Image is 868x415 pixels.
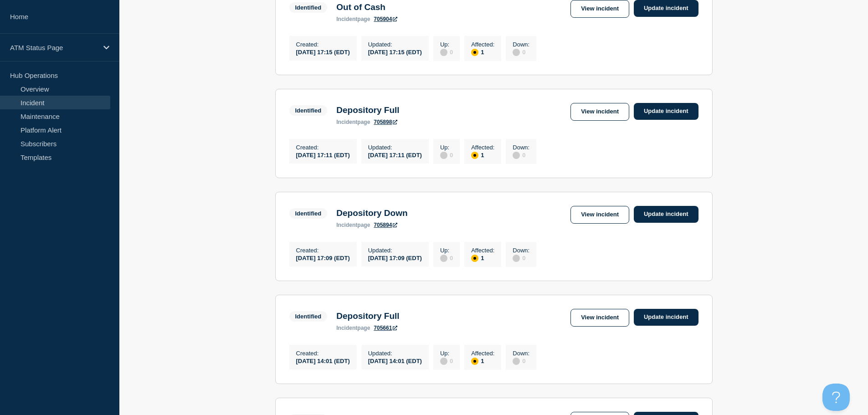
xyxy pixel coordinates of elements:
div: 0 [440,151,453,159]
h3: Depository Full [336,311,399,321]
div: [DATE] 17:09 (EDT) [368,254,422,261]
div: 0 [513,357,529,365]
div: disabled [440,358,447,365]
p: Created : [296,247,350,254]
a: View incident [570,309,629,327]
div: 1 [471,254,494,262]
p: Affected : [471,247,494,254]
h3: Depository Full [336,105,399,115]
div: [DATE] 17:15 (EDT) [296,48,350,56]
h3: Out of Cash [336,2,397,12]
span: incident [336,119,357,125]
p: page [336,325,370,331]
div: affected [471,152,478,159]
span: Identified [289,311,328,322]
div: [DATE] 14:01 (EDT) [368,357,422,364]
div: disabled [513,49,520,56]
div: [DATE] 14:01 (EDT) [296,357,350,364]
a: Update incident [634,103,699,120]
p: Updated : [368,350,422,357]
p: page [336,222,370,228]
h3: Depository Down [336,208,407,218]
p: Affected : [471,350,494,357]
div: 0 [440,48,453,56]
p: Updated : [368,41,422,48]
a: Update incident [634,309,699,326]
span: incident [336,222,357,228]
div: 1 [471,48,494,56]
p: Up : [440,144,453,151]
p: Up : [440,350,453,357]
a: 705904 [374,16,397,22]
p: Down : [513,247,529,254]
div: 0 [513,254,529,262]
div: affected [471,255,478,262]
div: 1 [471,151,494,159]
a: View incident [570,206,629,224]
p: page [336,119,370,125]
span: incident [336,325,357,331]
a: 705898 [374,119,397,125]
p: Down : [513,41,529,48]
div: [DATE] 17:09 (EDT) [296,254,350,261]
span: Identified [289,105,328,116]
p: Up : [440,247,453,254]
div: [DATE] 17:11 (EDT) [368,151,422,159]
p: Down : [513,144,529,151]
p: Up : [440,41,453,48]
div: 1 [471,357,494,365]
div: disabled [513,358,520,365]
div: disabled [513,152,520,159]
p: Down : [513,350,529,357]
a: View incident [570,103,629,121]
p: Affected : [471,41,494,48]
p: page [336,16,370,22]
a: 705894 [374,222,397,228]
p: Created : [296,350,350,357]
span: Identified [289,2,328,13]
p: Created : [296,144,350,151]
p: Updated : [368,247,422,254]
div: [DATE] 17:15 (EDT) [368,48,422,56]
div: affected [471,358,478,365]
p: ATM Status Page [10,44,98,51]
div: disabled [440,152,447,159]
p: Updated : [368,144,422,151]
div: disabled [440,49,447,56]
a: Update incident [634,206,699,223]
p: Created : [296,41,350,48]
p: Affected : [471,144,494,151]
div: 0 [513,151,529,159]
div: 0 [440,254,453,262]
div: affected [471,49,478,56]
span: incident [336,16,357,22]
div: 0 [513,48,529,56]
iframe: Help Scout Beacon - Open [822,384,850,411]
div: disabled [440,255,447,262]
a: 705661 [374,325,397,331]
span: Identified [289,208,328,219]
div: disabled [513,255,520,262]
div: [DATE] 17:11 (EDT) [296,151,350,159]
div: 0 [440,357,453,365]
